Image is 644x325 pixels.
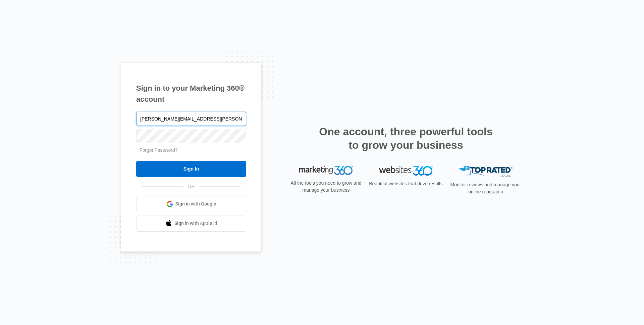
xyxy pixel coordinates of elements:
a: Forgot Password? [140,147,178,153]
p: Monitor reviews and manage your online reputation [448,181,523,195]
img: Top Rated Local [459,166,513,177]
img: Websites 360 [379,166,433,176]
a: Sign in with Google [136,196,246,212]
span: Sign in with Apple Id [174,220,217,227]
h1: Sign in to your Marketing 360® account [136,83,246,105]
span: OR [183,183,200,190]
h2: One account, three powerful tools to grow your business [317,125,495,152]
img: Marketing 360 [299,166,353,175]
p: Beautiful websites that drive results [368,180,443,187]
p: All the tools you need to grow and manage your business [288,180,364,194]
input: Sign In [136,161,246,177]
a: Sign in with Apple Id [136,216,246,232]
input: Email [136,112,246,126]
span: Sign in with Google [175,200,216,207]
